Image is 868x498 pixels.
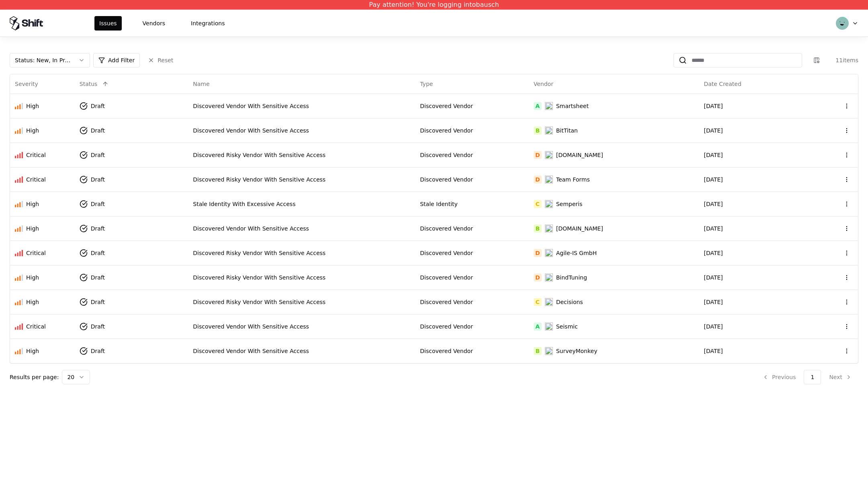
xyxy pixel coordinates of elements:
[26,102,39,110] div: High
[93,53,140,67] button: Add Filter
[556,322,578,331] div: Seismic
[704,249,807,257] div: [DATE]
[193,80,209,88] div: Name
[534,249,542,257] div: D
[826,56,858,64] div: 11 items
[91,273,105,282] div: Draft
[80,295,119,309] button: Draft
[545,127,553,135] img: BitTitan
[534,80,553,88] div: Vendor
[556,151,603,159] div: [DOMAIN_NAME]
[704,80,741,88] div: Date Created
[704,273,807,282] div: [DATE]
[556,347,598,355] div: SurveyMonkey
[193,322,410,331] div: Discovered Vendor With Sensitive Access
[534,225,542,233] div: B
[91,151,105,159] div: Draft
[704,322,807,331] div: [DATE]
[420,80,433,88] div: Type
[138,16,170,31] button: Vendors
[534,102,542,110] div: A
[193,127,410,135] div: Discovered Vendor With Sensitive Access
[15,80,38,88] div: Severity
[556,102,589,110] div: Smartsheet
[26,298,39,306] div: High
[704,298,807,306] div: [DATE]
[91,127,105,135] div: Draft
[545,249,553,257] img: Agile-IS GmbH
[420,225,524,233] div: Discovered Vendor
[545,322,553,331] img: Seismic
[420,298,524,306] div: Discovered Vendor
[545,102,553,110] img: Smartsheet
[556,176,590,184] div: Team Forms
[545,347,553,355] img: SurveyMonkey
[91,225,105,233] div: Draft
[420,151,524,159] div: Discovered Vendor
[545,225,553,233] img: kaseya.com
[545,298,553,306] img: Decisions
[556,127,578,135] div: BitTitan
[420,102,524,110] div: Discovered Vendor
[80,197,119,211] button: Draft
[704,102,807,110] div: [DATE]
[556,225,603,233] div: [DOMAIN_NAME]
[26,249,46,257] div: Critical
[534,176,542,184] div: D
[193,102,410,110] div: Discovered Vendor With Sensitive Access
[534,151,542,159] div: D
[704,127,807,135] div: [DATE]
[420,249,524,257] div: Discovered Vendor
[186,16,229,31] button: Integrations
[193,200,410,208] div: Stale Identity With Excessive Access
[94,16,122,31] button: Issues
[26,151,46,159] div: Critical
[91,322,105,331] div: Draft
[420,200,524,208] div: Stale Identity
[91,249,105,257] div: Draft
[534,298,542,306] div: C
[26,176,46,184] div: Critical
[91,102,105,110] div: Draft
[26,200,39,208] div: High
[80,221,119,236] button: Draft
[534,200,542,208] div: C
[545,176,553,184] img: Team Forms
[80,80,98,88] div: Status
[556,273,587,282] div: BindTuning
[80,99,119,113] button: Draft
[26,322,46,331] div: Critical
[420,176,524,184] div: Discovered Vendor
[10,373,59,381] p: Results per page:
[420,347,524,355] div: Discovered Vendor
[704,151,807,159] div: [DATE]
[91,298,105,306] div: Draft
[704,347,807,355] div: [DATE]
[545,200,553,208] img: Semperis
[80,148,119,162] button: Draft
[420,273,524,282] div: Discovered Vendor
[91,200,105,208] div: Draft
[143,53,178,67] button: Reset
[704,200,807,208] div: [DATE]
[420,322,524,331] div: Discovered Vendor
[534,127,542,135] div: B
[534,347,542,355] div: B
[545,151,553,159] img: Draw.io
[80,344,119,358] button: Draft
[80,270,119,285] button: Draft
[193,273,410,282] div: Discovered Risky Vendor With Sensitive Access
[26,347,39,355] div: High
[804,370,821,384] button: 1
[80,172,119,187] button: Draft
[534,273,542,282] div: D
[420,127,524,135] div: Discovered Vendor
[15,56,72,64] div: Status : New, In Progress, Draft
[26,273,39,282] div: High
[704,225,807,233] div: [DATE]
[193,176,410,184] div: Discovered Risky Vendor With Sensitive Access
[534,322,542,331] div: A
[80,123,119,138] button: Draft
[193,225,410,233] div: Discovered Vendor With Sensitive Access
[91,347,105,355] div: Draft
